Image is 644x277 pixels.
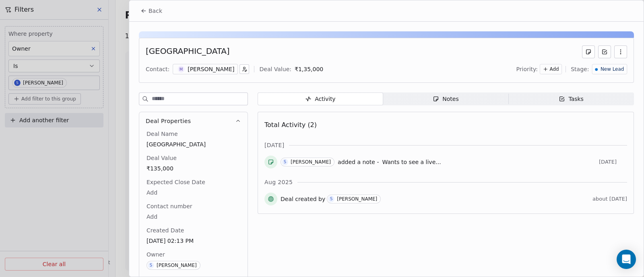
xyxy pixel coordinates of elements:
span: [GEOGRAPHIC_DATA] [147,140,240,148]
div: Tasks [559,95,584,103]
div: [GEOGRAPHIC_DATA] [146,45,230,58]
span: ₹135,000 [147,164,240,172]
a: Wants to see a live... [382,157,441,167]
span: Add [550,66,559,73]
span: Owner [145,250,167,259]
span: Aug 2025 [264,178,293,186]
div: [PERSON_NAME] [291,159,331,165]
span: [DATE] [264,141,284,149]
div: Contact: [146,65,169,73]
div: [PERSON_NAME] [188,65,234,73]
div: Notes [433,95,458,103]
span: Created Date [145,226,186,234]
div: Open Intercom Messenger [617,250,636,269]
span: Expected Close Date [145,178,207,186]
span: Stage: [571,65,589,73]
span: about [DATE] [592,196,627,202]
span: Wants to see a live... [382,159,441,165]
span: Deal created by [281,195,325,203]
div: [PERSON_NAME] [337,196,377,202]
span: m [178,66,185,73]
div: S [330,196,332,202]
span: Priority: [516,65,538,73]
span: Add [147,213,240,221]
div: [PERSON_NAME] [157,263,197,268]
span: added a note - [338,158,379,166]
div: S [150,262,152,269]
span: Total Activity (2) [264,121,317,129]
span: Deal Properties [146,117,191,125]
span: New Lead [601,66,624,73]
span: Deal Name [145,130,180,138]
span: [DATE] 02:13 PM [147,237,240,245]
span: Back [149,7,162,15]
span: Deal Value [145,154,178,162]
span: [DATE] [599,159,627,165]
div: S [284,159,286,165]
div: Deal Value: [259,65,291,73]
span: Add [147,189,240,197]
span: ₹ 1,35,000 [295,66,323,72]
span: Contact number [145,202,194,210]
button: Back [136,4,167,18]
button: Deal Properties [139,112,248,130]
